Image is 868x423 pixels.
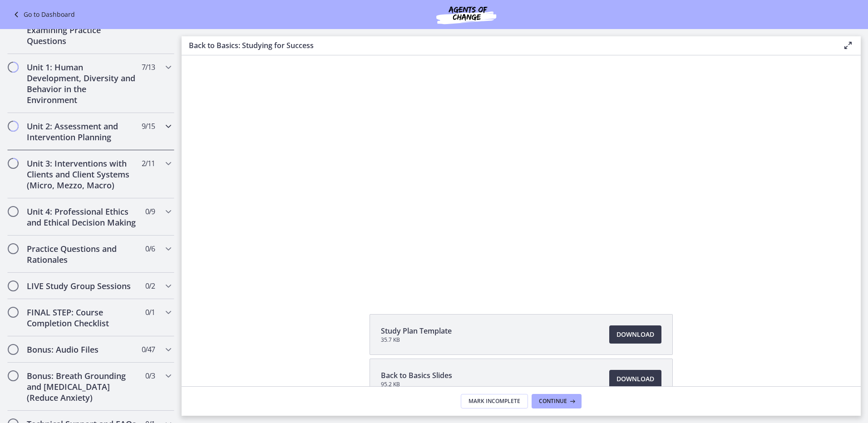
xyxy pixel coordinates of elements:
h2: Practice Questions and Rationales [27,243,138,265]
h2: Unit 1: Human Development, Diversity and Behavior in the Environment [27,62,138,105]
span: 0 / 6 [145,243,155,254]
h2: Strategy: Approaching and Examining Practice Questions [27,14,138,46]
span: 0 / 2 [145,280,155,291]
span: Continue [539,398,567,405]
button: Continue [532,394,582,408]
span: 0 / 1 [145,307,155,318]
span: Back to Basics Slides [381,370,452,381]
span: 0 / 47 [142,344,155,355]
h2: LIVE Study Group Sessions [27,280,138,291]
span: 0 / 9 [145,206,155,217]
span: 35.7 KB [381,336,452,344]
h2: Bonus: Audio Files [27,344,138,355]
span: 95.2 KB [381,381,452,388]
a: Go to Dashboard [11,9,75,20]
span: 0 / 3 [145,370,155,381]
h2: Unit 2: Assessment and Intervention Planning [27,121,138,143]
span: Download [616,374,654,384]
h3: Back to Basics: Studying for Success [189,40,828,51]
span: Study Plan Template [381,325,452,336]
a: Download [609,370,661,388]
h2: Unit 3: Interventions with Clients and Client Systems (Micro, Mezzo, Macro) [27,158,138,191]
iframe: Video Lesson [182,55,861,293]
img: Agents of Change [412,4,521,25]
button: Mark Incomplete [461,394,528,408]
span: 9 / 15 [142,121,155,132]
span: 7 / 13 [142,62,155,73]
span: Mark Incomplete [469,398,520,405]
span: Download [616,329,654,340]
h2: Bonus: Breath Grounding and [MEDICAL_DATA] (Reduce Anxiety) [27,370,138,403]
h2: Unit 4: Professional Ethics and Ethical Decision Making [27,206,138,228]
a: Download [609,325,661,344]
h2: FINAL STEP: Course Completion Checklist [27,307,138,329]
span: 2 / 11 [142,158,155,169]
